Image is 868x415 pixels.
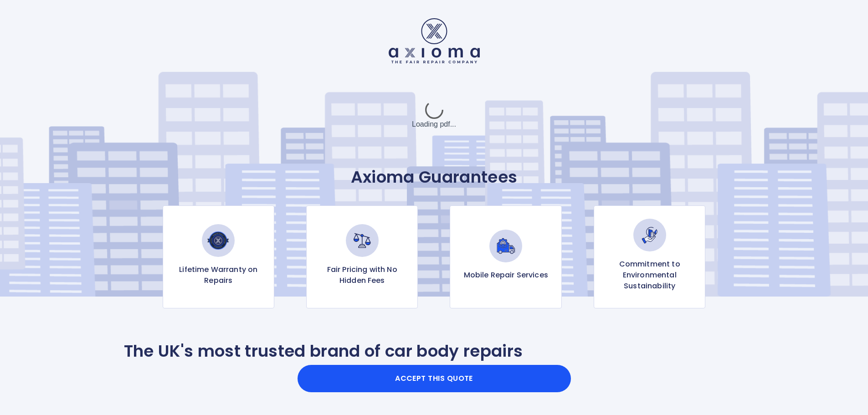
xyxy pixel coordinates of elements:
[489,230,522,262] img: Mobile Repair Services
[389,18,480,63] img: Logo
[124,341,523,361] p: The UK's most trusted brand of car body repairs
[346,224,379,257] img: Fair Pricing with No Hidden Fees
[298,365,571,392] button: Accept this Quote
[124,167,745,187] p: Axioma Guarantees
[601,259,698,292] p: Commitment to Environmental Sustainability
[202,224,235,257] img: Lifetime Warranty on Repairs
[314,264,410,286] p: Fair Pricing with No Hidden Fees
[633,219,666,251] img: Commitment to Environmental Sustainability
[464,270,548,281] p: Mobile Repair Services
[170,264,267,286] p: Lifetime Warranty on Repairs
[366,92,503,138] div: Loading pdf...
